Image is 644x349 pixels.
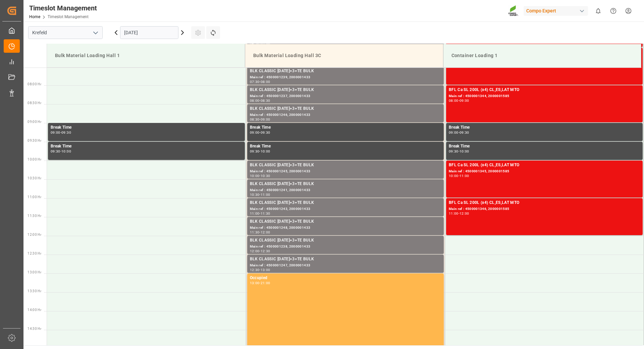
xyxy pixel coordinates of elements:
[460,99,469,102] div: 09:00
[460,150,469,153] div: 10:00
[28,101,41,105] span: 08:30 Hr
[51,124,242,131] div: Break Time
[90,28,100,38] button: open menu
[459,174,460,177] div: -
[259,118,260,121] div: -
[259,212,260,215] div: -
[28,308,41,312] span: 14:00 Hr
[261,80,270,83] div: 08:00
[29,14,40,19] a: Home
[261,268,270,271] div: 13:00
[250,231,260,234] div: 11:30
[28,327,41,331] span: 14:30 Hr
[449,124,640,131] div: Break Time
[28,233,41,236] span: 12:00 Hr
[459,131,460,134] div: -
[261,212,270,215] div: 11:30
[259,250,260,253] div: -
[259,281,260,285] div: -
[261,118,270,121] div: 09:00
[524,4,591,17] button: Compo Expert
[28,195,41,199] span: 11:00 Hr
[250,187,441,193] div: Main ref : 4500001241, 2000001433
[460,212,469,215] div: 12:00
[261,174,270,177] div: 10:30
[250,80,260,83] div: 07:30
[250,250,260,253] div: 12:00
[28,176,41,180] span: 10:30 Hr
[29,3,97,13] div: Timeslot Management
[261,193,270,196] div: 11:00
[259,131,260,134] div: -
[250,131,260,134] div: 09:00
[250,212,260,215] div: 11:00
[51,143,242,150] div: Break Time
[250,143,441,150] div: Break Time
[449,200,640,206] div: BFL Ca SL 200L (x4) CL,ES,LAT MTO
[460,174,469,177] div: 11:00
[250,162,441,169] div: BLK CLASSIC [DATE]+3+TE BULK
[250,193,260,196] div: 10:30
[261,250,270,253] div: 12:30
[250,200,441,206] div: BLK CLASSIC [DATE]+3+TE BULK
[250,124,441,131] div: Break Time
[120,26,178,39] input: DD.MM.YYYY
[259,268,260,271] div: -
[60,131,61,134] div: -
[449,93,640,99] div: Main ref : 4500001344, 2000001585
[250,281,260,285] div: 13:00
[449,49,636,62] div: Container Loading 1
[460,131,469,134] div: 09:30
[449,174,459,177] div: 10:00
[449,143,640,150] div: Break Time
[259,80,260,83] div: -
[449,131,459,134] div: 09:00
[52,49,239,62] div: Bulk Material Loading Hall 1
[261,150,270,153] div: 10:00
[28,252,41,255] span: 12:30 Hr
[51,131,60,134] div: 09:00
[261,231,270,234] div: 12:00
[259,174,260,177] div: -
[61,131,71,134] div: 09:30
[250,256,441,263] div: BLK CLASSIC [DATE]+3+TE BULK
[261,131,270,134] div: 09:30
[250,244,441,250] div: Main ref : 4500001238, 2000001433
[250,218,441,225] div: BLK CLASSIC [DATE]+3+TE BULK
[28,158,41,161] span: 10:00 Hr
[459,150,460,153] div: -
[251,49,438,62] div: Bulk Material Loading Hall 3C
[449,206,640,212] div: Main ref : 4500001346, 2000001585
[261,99,270,102] div: 08:30
[250,181,441,187] div: BLK CLASSIC [DATE]+3+TE BULK
[250,99,260,102] div: 08:00
[250,275,441,281] div: Occupied
[250,112,441,118] div: Main ref : 4500001246, 2000001433
[449,162,640,169] div: BFL Ca SL 200L (x4) CL,ES,LAT MTO
[459,212,460,215] div: -
[250,237,441,244] div: BLK CLASSIC [DATE]+3+TE BULK
[28,120,41,124] span: 09:00 Hr
[250,169,441,174] div: Main ref : 4500001245, 2000001433
[28,82,41,86] span: 08:00 Hr
[250,87,441,93] div: BLK CLASSIC [DATE]+3+TE BULK
[250,174,260,177] div: 10:00
[250,105,441,112] div: BLK CLASSIC [DATE]+3+TE BULK
[250,263,441,268] div: Main ref : 4500001247, 2000001433
[449,99,459,102] div: 08:00
[508,5,519,17] img: Screenshot%202023-09-29%20at%2010.02.21.png_1712312052.png
[250,118,260,121] div: 08:30
[250,93,441,99] div: Main ref : 4500001237, 2000001433
[28,270,41,274] span: 13:00 Hr
[524,6,588,16] div: Compo Expert
[449,87,640,93] div: BFL Ca SL 200L (x4) CL,ES,LAT MTO
[250,268,260,271] div: 12:30
[250,68,441,75] div: BLK CLASSIC [DATE]+3+TE BULK
[250,75,441,80] div: Main ref : 4500001239, 2000001433
[250,150,260,153] div: 09:30
[259,193,260,196] div: -
[250,206,441,212] div: Main ref : 4500001243, 2000001433
[28,26,103,39] input: Type to search/select
[259,150,260,153] div: -
[250,225,441,231] div: Main ref : 4500001248, 2000001433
